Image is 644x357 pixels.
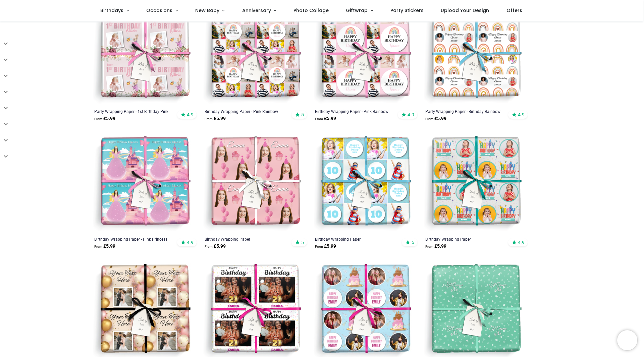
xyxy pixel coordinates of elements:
[94,109,175,114] a: Party Wrapping Paper - 1st Birthday Pink Rabbit
[195,7,219,14] span: New Baby
[506,7,522,14] span: Offers
[94,245,102,248] span: From
[425,245,433,248] span: From
[315,109,396,114] a: Birthday Wrapping Paper - Pink Rainbow
[205,109,285,114] a: Birthday Wrapping Paper - Pink Rainbow
[242,7,271,14] span: Anniversary
[301,239,304,245] span: 5
[205,117,213,121] span: From
[301,112,304,118] span: 5
[205,245,213,248] span: From
[390,7,424,14] span: Party Stickers
[100,7,123,14] span: Birthdays
[315,115,336,122] strong: £ 5.99
[315,243,336,250] strong: £ 5.99
[92,2,197,107] img: Personalised Party Wrapping Paper - 1st Birthday Pink Rabbit - Upload Photo & Name
[187,112,194,118] span: 4.9
[205,243,226,250] strong: £ 5.99
[203,2,308,107] img: Personalised Birthday Wrapping Paper - Pink Rainbow - 8 Photos & Name
[425,115,446,122] strong: £ 5.99
[518,112,525,118] span: 4.9
[441,7,489,14] span: Upload Your Design
[412,239,414,245] span: 5
[423,2,528,107] img: Personalised Party Wrapping Paper - Birthday Rainbow Design - Upload 4 Photos & Name
[617,330,637,350] iframe: Brevo live chat
[94,117,102,121] span: From
[205,115,226,122] strong: £ 5.99
[518,239,525,245] span: 4.9
[94,236,175,242] a: Birthday Wrapping Paper - Pink Princess
[203,129,308,234] img: Personalised Birthday Wrapping Paper - Pink Balloons Cupcake- Upload 1 Photo & Name
[425,117,433,121] span: From
[315,236,396,242] a: Birthday Wrapping Paper
[423,129,528,234] img: Personalised Birthday Wrapping Paper - Green Party Design- Upload 2 Photos & Add Name
[293,7,329,14] span: Photo Collage
[425,243,446,250] strong: £ 5.99
[408,112,414,118] span: 4.9
[315,117,323,121] span: From
[205,236,285,242] a: Birthday Wrapping Paper
[187,239,194,245] span: 4.9
[94,243,115,250] strong: £ 5.99
[94,115,115,122] strong: £ 5.99
[313,2,418,107] img: Personalised Birthday Wrapping Paper - Pink Rainbow - 5 Photos & Name
[92,129,197,234] img: Personalised Birthday Wrapping Paper - Pink Princess - Upload 1 Photo & Name
[346,7,368,14] span: Giftwrap
[425,109,506,114] a: Party Wrapping Paper - Birthday Rainbow Design
[313,129,418,234] img: Personalised Birthday Wrapping Paper - Blue Party Design- Upload 2 Photos & Add Age
[425,236,506,242] a: Birthday Wrapping Paper
[146,7,172,14] span: Occasions
[315,245,323,248] span: From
